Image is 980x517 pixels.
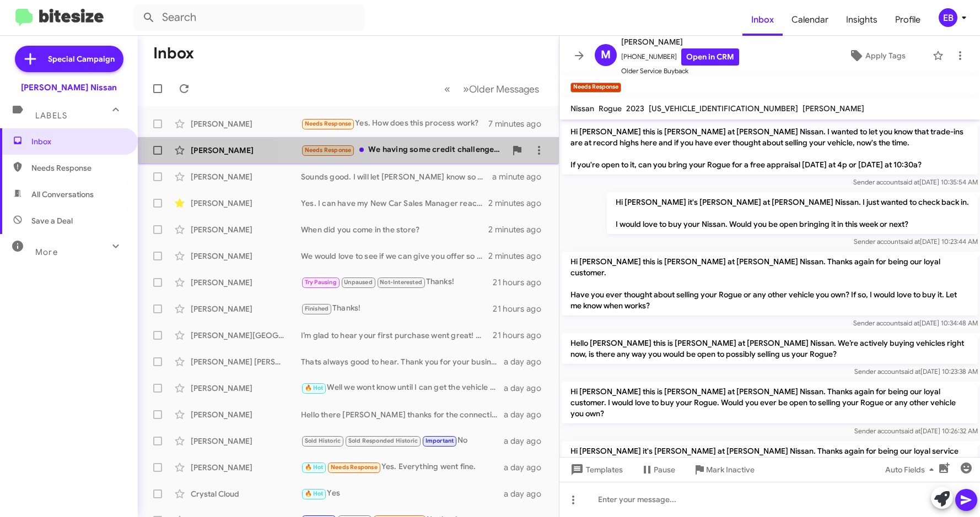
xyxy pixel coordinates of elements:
span: 🔥 Hot [305,464,324,471]
a: Open in CRM [681,48,739,66]
div: We having some credit challenges that we're clearing up at the moment [301,144,506,156]
div: 7 minutes ago [488,118,550,129]
div: Thanks! [301,302,493,315]
a: Calendar [783,4,837,36]
span: Try Pausing [305,279,337,286]
div: When did you come in the store? [301,224,488,235]
div: Hello there [PERSON_NAME] thanks for the connection as I told [PERSON_NAME] [DATE] I was only int... [301,409,504,420]
div: [PERSON_NAME] [191,118,301,129]
button: Auto Fields [876,460,947,480]
div: Thanks! [301,276,493,289]
span: Auto Fields [885,460,938,480]
span: Older Service Buyback [621,66,739,77]
span: 🔥 Hot [305,384,324,391]
span: Mark Inactive [706,460,755,480]
span: 2023 [626,104,644,113]
span: « [444,82,450,96]
span: Needs Response [305,120,352,127]
span: said at [900,178,919,186]
div: [PERSON_NAME] [191,277,301,288]
span: Nissan [570,104,594,113]
div: a day ago [504,356,550,367]
p: Hi [PERSON_NAME] this is [PERSON_NAME] at [PERSON_NAME] Nissan. Thanks again for being our loyal ... [562,382,978,423]
div: 2 minutes ago [488,198,550,209]
span: Needs Response [331,464,378,471]
div: 21 hours ago [493,330,550,341]
button: Pause [632,460,684,480]
div: Yes. Everything went fine. [301,461,504,474]
span: Sender account [DATE] 10:23:44 AM [854,237,978,246]
div: [PERSON_NAME] [191,145,301,156]
div: [PERSON_NAME] [191,462,301,473]
button: Next [456,78,546,100]
a: Insights [837,4,886,36]
div: 21 hours ago [493,277,550,288]
div: [PERSON_NAME] [191,198,301,209]
span: [PERSON_NAME] [803,104,864,113]
a: Inbox [742,4,783,36]
div: [PERSON_NAME] [191,224,301,235]
span: Apply Tags [865,46,906,66]
span: Inbox [31,136,125,147]
span: Labels [35,111,67,121]
button: Mark Inactive [684,460,763,480]
span: said at [901,237,920,246]
div: a day ago [504,488,550,499]
div: Crystal Cloud [191,488,301,499]
div: a day ago [504,462,550,473]
div: I’m glad to hear your first purchase went great! We appreciate your kind words about our team. We... [301,330,493,341]
span: Needs Response [31,162,125,173]
div: Well we wont know until I can get the vehicle here to the dealership and put my eyes on it. [301,382,504,394]
div: [PERSON_NAME] [191,383,301,394]
div: No [301,434,504,447]
p: Hi [PERSON_NAME] it's [PERSON_NAME] at [PERSON_NAME] Nissan. Thanks again for being our loyal ser... [562,441,978,505]
span: Save a Deal [31,215,73,226]
button: Apply Tags [826,46,927,66]
span: 🔥 Hot [305,490,324,497]
p: Hi [PERSON_NAME] it's [PERSON_NAME] at [PERSON_NAME] Nissan. I just wanted to check back in. I wo... [607,192,978,234]
div: a day ago [504,383,550,394]
div: EB [939,8,957,27]
span: Sender account [DATE] 10:34:48 AM [853,319,978,327]
span: Important [426,437,454,444]
div: a day ago [504,436,550,447]
div: 2 minutes ago [488,224,550,235]
div: 21 hours ago [493,303,550,314]
div: Yes. I can have my New Car Sales Manager reach out to you and get this done [DATE]. Do you know w... [301,198,488,209]
span: Templates [568,460,623,480]
span: Sold Responded Historic [348,437,418,444]
h1: Inbox [153,45,194,62]
span: Sender account [DATE] 10:35:54 AM [853,178,978,186]
span: Rogue [599,104,622,113]
div: [PERSON_NAME][GEOGRAPHIC_DATA] [191,330,301,341]
p: Hi [PERSON_NAME] this is [PERSON_NAME] at [PERSON_NAME] Nissan. I wanted to let you know that tra... [562,122,978,175]
p: Hi [PERSON_NAME] this is [PERSON_NAME] at [PERSON_NAME] Nissan. Thanks again for being our loyal ... [562,252,978,315]
div: Sounds good. I will let [PERSON_NAME] know so we can make sure we do our part to make this a spec... [301,171,492,182]
span: All Conversations [31,189,94,200]
a: Special Campaign [15,46,123,72]
button: Previous [438,78,457,100]
nav: Page navigation example [438,78,546,100]
small: Needs Response [570,83,621,92]
span: [US_VEHICLE_IDENTIFICATION_NUMBER] [649,104,798,113]
div: a minute ago [492,171,550,182]
div: [PERSON_NAME] [191,436,301,447]
div: Thats always good to hear. Thank you for your business. [301,356,504,367]
div: 2 minutes ago [488,251,550,262]
div: [PERSON_NAME] [PERSON_NAME] [191,356,301,367]
span: Pause [654,460,675,480]
p: Hello [PERSON_NAME] this is [PERSON_NAME] at [PERSON_NAME] Nissan. We’re actively buying vehicles... [562,333,978,364]
span: Finished [305,305,329,312]
span: Sender account [DATE] 10:26:32 AM [854,427,978,435]
span: Special Campaign [48,53,115,64]
div: Yes. How does this process work? [301,117,488,130]
span: [PHONE_NUMBER] [621,48,739,66]
div: [PERSON_NAME] [191,251,301,262]
input: Search [133,4,365,31]
button: Templates [559,460,632,480]
a: Profile [886,4,929,36]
